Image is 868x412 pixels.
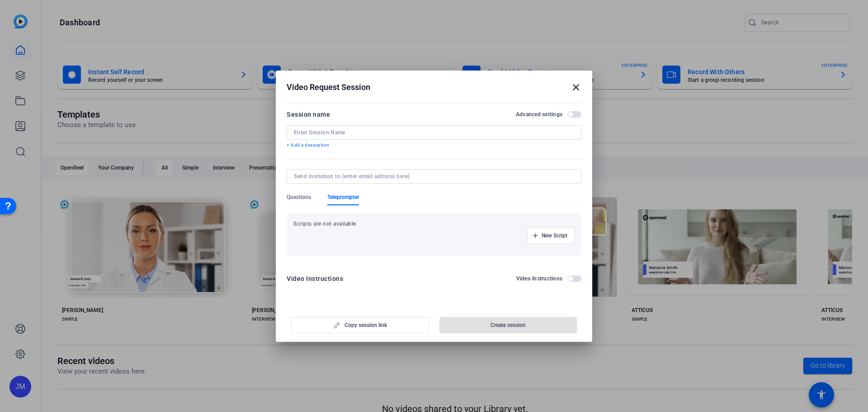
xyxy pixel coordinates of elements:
[527,227,575,244] button: New Script
[287,142,581,149] p: + Add a description
[294,173,571,180] input: Send invitation to (enter email address here)
[287,273,343,284] div: Video Instructions
[571,82,581,93] mat-icon: close
[542,232,567,239] span: New Script
[287,82,581,93] div: Video Request Session
[516,111,562,118] h2: Advanced settings
[287,109,330,120] div: Session name
[287,194,311,201] span: Questions
[294,129,574,136] input: Enter Session Name
[516,275,563,282] h2: Video Instructions
[327,194,359,201] span: Teleprompter
[293,220,575,227] p: Scripts are not available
